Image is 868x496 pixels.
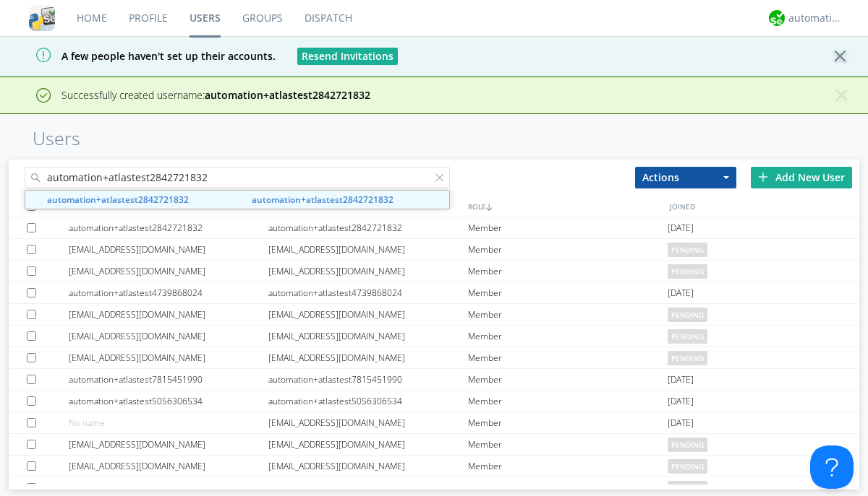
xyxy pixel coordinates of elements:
a: automation+atlastest7815451990automation+atlastest7815451990Member[DATE] [9,369,859,391]
span: Successfully created username: [61,88,370,102]
div: [EMAIL_ADDRESS][DOMAIN_NAME] [69,456,268,477]
span: pending [668,438,707,452]
div: [EMAIL_ADDRESS][DOMAIN_NAME] [69,347,268,368]
span: pending [668,308,707,322]
span: pending [668,459,707,474]
div: Add New User [751,167,852,188]
div: [EMAIL_ADDRESS][DOMAIN_NAME] [69,261,268,282]
button: Actions [635,167,736,188]
div: Member [468,326,668,347]
span: [DATE] [668,412,694,434]
div: [EMAIL_ADDRESS][DOMAIN_NAME] [268,304,468,325]
div: Member [468,282,668,303]
a: [EMAIL_ADDRESS][DOMAIN_NAME][EMAIL_ADDRESS][DOMAIN_NAME]Memberpending [9,347,859,369]
div: [EMAIL_ADDRESS][DOMAIN_NAME] [268,261,468,282]
span: pending [668,329,707,344]
img: plus.svg [758,172,768,182]
span: pending [668,351,707,365]
img: d2d01cd9b4174d08988066c6d424eccd [769,10,785,26]
strong: automation+atlastest2842721832 [205,88,370,102]
div: [EMAIL_ADDRESS][DOMAIN_NAME] [268,326,468,347]
span: pending [668,481,707,495]
div: Member [468,304,668,325]
div: ROLE [464,196,666,217]
div: Member [468,434,668,455]
a: [EMAIL_ADDRESS][DOMAIN_NAME][EMAIL_ADDRESS][DOMAIN_NAME]Memberpending [9,326,859,347]
div: Member [468,391,668,412]
span: pending [668,264,707,279]
div: automation+atlas [788,11,843,25]
div: automation+atlastest5056306534 [268,391,468,412]
div: [EMAIL_ADDRESS][DOMAIN_NAME] [69,434,268,455]
div: automation+atlastest2842721832 [268,217,468,238]
strong: automation+atlastest2842721832 [252,193,393,206]
input: Search users [25,167,450,188]
span: [DATE] [668,391,694,412]
span: [DATE] [668,282,694,304]
span: [DATE] [668,217,694,239]
div: [EMAIL_ADDRESS][DOMAIN_NAME] [268,434,468,455]
div: automation+atlastest4739868024 [268,282,468,303]
a: [EMAIL_ADDRESS][DOMAIN_NAME][EMAIL_ADDRESS][DOMAIN_NAME]Memberpending [9,456,859,477]
div: automation+atlastest7815451990 [69,369,268,390]
a: [EMAIL_ADDRESS][DOMAIN_NAME][EMAIL_ADDRESS][DOMAIN_NAME]Memberpending [9,304,859,326]
div: automation+atlastest4739868024 [69,282,268,303]
strong: automation+atlastest2842721832 [47,193,189,206]
a: automation+atlastest4739868024automation+atlastest4739868024Member[DATE] [9,282,859,304]
div: Member [468,239,668,260]
div: [EMAIL_ADDRESS][DOMAIN_NAME] [268,239,468,260]
button: Resend Invitations [297,48,398,65]
a: No name[EMAIL_ADDRESS][DOMAIN_NAME]Member[DATE] [9,412,859,434]
div: Member [468,412,668,433]
a: [EMAIL_ADDRESS][DOMAIN_NAME][EMAIL_ADDRESS][DOMAIN_NAME]Memberpending [9,434,859,456]
div: [EMAIL_ADDRESS][DOMAIN_NAME] [268,412,468,433]
a: automation+atlastest2842721832automation+atlastest2842721832Member[DATE] [9,217,859,239]
div: [EMAIL_ADDRESS][DOMAIN_NAME] [268,347,468,368]
span: No name [69,417,105,429]
span: [DATE] [668,369,694,391]
div: Member [468,217,668,238]
div: [EMAIL_ADDRESS][DOMAIN_NAME] [69,326,268,347]
div: automation+atlastest5056306534 [69,391,268,412]
div: automation+atlastest7815451990 [268,369,468,390]
div: automation+atlastest2842721832 [69,217,268,238]
div: Member [468,347,668,368]
div: Member [468,261,668,282]
a: [EMAIL_ADDRESS][DOMAIN_NAME][EMAIL_ADDRESS][DOMAIN_NAME]Memberpending [9,239,859,261]
iframe: Toggle Customer Support [810,445,854,489]
span: A few people haven't set up their accounts. [11,49,276,63]
div: Member [468,456,668,477]
a: automation+atlastest5056306534automation+atlastest5056306534Member[DATE] [9,391,859,412]
div: JOINED [666,196,868,217]
a: [EMAIL_ADDRESS][DOMAIN_NAME][EMAIL_ADDRESS][DOMAIN_NAME]Memberpending [9,261,859,282]
div: [EMAIL_ADDRESS][DOMAIN_NAME] [69,304,268,325]
div: [EMAIL_ADDRESS][DOMAIN_NAME] [69,239,268,260]
img: cddb5a64eb264b2086981ab96f4c1ba7 [29,5,55,31]
span: pending [668,243,707,257]
div: Member [468,369,668,390]
div: [EMAIL_ADDRESS][DOMAIN_NAME] [268,456,468,477]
